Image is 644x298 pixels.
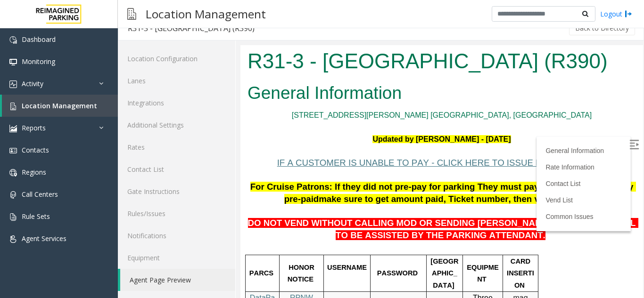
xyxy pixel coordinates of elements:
span: [GEOGRAPHIC_DATA] [190,212,218,244]
span: Agent Services [22,234,66,243]
a: Integrations [118,92,235,114]
h2: General Information [7,36,396,60]
img: Open/Close Sidebar Menu [389,95,398,104]
span: Regions [22,168,46,177]
a: Common Issues [305,168,353,175]
a: Vend List [305,151,332,159]
a: Additional Settings [118,114,235,136]
button: Back to Directory [569,21,635,35]
span: Rule Sets [22,212,50,221]
img: 'icon' [9,235,17,243]
span: IF A CUSTOMER IS UNABLE TO PAY - CLICK HERE TO ISSUE HONOR NOTICE [37,113,364,122]
img: 'icon' [9,213,17,221]
div: R31-3 - [GEOGRAPHIC_DATA] (R390) [128,22,255,34]
a: Equipment [118,247,235,269]
a: Rules/Issues [118,202,235,225]
span: HONOR NOTICE [47,218,76,238]
span: PASSWORD [137,224,177,232]
h3: Location Management [141,2,271,25]
a: Location Configuration [118,48,235,70]
a: DataPark [9,249,34,269]
img: 'icon' [9,191,17,199]
img: pageIcon [127,2,136,25]
a: Location Management [2,95,118,117]
img: 'icon' [9,125,17,132]
span: Dashboard [22,35,56,44]
span: make sure to get amount paid, Ticket number, then vend them out. [78,149,356,159]
a: Rates [118,136,235,158]
font: Updated by [PERSON_NAME] - [DATE] [132,90,270,98]
a: Lanes [118,70,235,92]
img: logout [625,9,632,19]
span: For Cruise Patrons: If they did not pre-pay for parking They must pay for their Ticket. If they p... [10,137,396,159]
span: DO NOT VEND WITHOUT CALLING MOD OR SENDING [PERSON_NAME] TO THE 5TH LEVEL TO BE ASSISTED BY THE P... [8,173,398,195]
a: Contact List [118,158,235,180]
span: EQUIPMENT [226,218,258,238]
span: Activity [22,79,43,88]
span: Reports [22,123,46,132]
a: Rate Information [305,118,354,126]
span: CARD INSERTION [266,212,294,244]
a: General Information [305,102,363,109]
span: PARCS [9,224,33,232]
img: 'icon' [9,103,17,110]
img: 'icon' [9,169,17,177]
a: [STREET_ADDRESS][PERSON_NAME] [GEOGRAPHIC_DATA], [GEOGRAPHIC_DATA] [51,66,351,74]
span: Monitoring [22,57,55,66]
img: 'icon' [9,147,17,154]
img: 'icon' [9,58,17,66]
a: Gate Instructions [118,180,235,202]
span: USERNAME [87,218,126,226]
span: Call Centers [22,190,58,199]
img: 'icon' [9,36,17,44]
a: IF A CUSTOMER IS UNABLE TO PAY - CLICK HERE TO ISSUE HONOR NOTICE [37,114,364,122]
a: Contact List [305,135,340,142]
a: Agent Page Preview [120,269,235,291]
h1: R31-3 - [GEOGRAPHIC_DATA] (R390) [7,1,396,31]
span: Contacts [22,145,49,154]
span: Location Management [22,101,97,110]
img: 'icon' [9,81,17,88]
a: Logout [600,9,632,19]
a: Notifications [118,225,235,247]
